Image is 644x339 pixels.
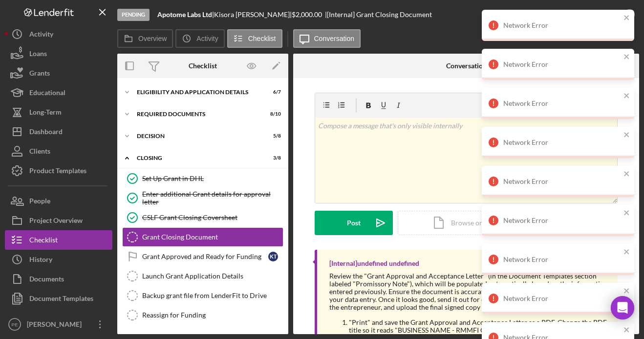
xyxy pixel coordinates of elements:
[623,248,630,257] button: close
[611,296,634,319] div: Open Intercom Messenger
[315,211,393,235] button: Post
[623,53,630,62] button: close
[263,111,281,117] div: 8 / 10
[138,35,167,42] label: Overview
[142,253,268,260] div: Grant Approved and Ready for Funding
[329,259,419,267] div: [Internal] undefined undefined
[137,155,257,161] div: Closing
[5,122,112,141] button: Dashboard
[503,60,621,68] div: Network Error
[5,44,112,63] button: Loans
[122,286,283,305] a: Backup grant file from LenderFit to Drive
[292,11,325,19] div: $2,000.00
[157,10,212,19] b: Apotome Labs Ltd
[29,63,50,85] div: Grants
[137,111,257,117] div: Required Documents
[5,230,112,250] button: Checklist
[227,29,282,48] button: Checklist
[29,211,83,233] div: Project Overview
[29,269,64,291] div: Documents
[623,14,630,23] button: close
[314,35,355,42] label: Conversation
[503,256,621,263] div: Network Error
[503,295,621,302] div: Network Error
[293,29,361,48] button: Conversation
[446,62,487,70] div: Conversation
[623,287,630,296] button: close
[503,178,621,185] div: Network Error
[263,155,281,161] div: 3 / 8
[248,35,276,42] label: Checklist
[623,209,630,218] button: close
[29,24,53,46] div: Activity
[142,233,283,241] div: Grant Closing Document
[122,169,283,188] a: Set Up Grant in DHL
[29,230,58,252] div: Checklist
[5,289,112,308] button: Document Templates
[142,175,283,182] div: Set Up Grant in DHL
[623,170,630,179] button: close
[5,211,112,230] button: Project Overview
[263,133,281,139] div: 5 / 8
[12,322,18,327] text: PE
[142,214,283,221] div: CSLF Grant Closing Coversheet
[122,188,283,208] a: Enter additional Grant details for approval letter
[142,272,283,280] div: Launch Grant Application Details
[189,62,217,70] div: Checklist
[122,266,283,286] a: Launch Grant Application Details
[5,141,112,161] button: Clients
[623,326,630,335] button: close
[5,63,112,83] button: Grants
[29,44,47,66] div: Loans
[5,250,112,269] button: History
[325,11,432,19] div: | [Internal] Grant Closing Document
[503,217,621,224] div: Network Error
[5,269,112,289] button: Documents
[5,83,112,102] button: Educational
[117,9,150,21] div: Pending
[29,289,93,311] div: Document Templates
[5,315,112,334] button: PE[PERSON_NAME]
[560,5,639,24] button: Mark Complete
[268,252,278,261] div: K T
[29,83,65,105] div: Educational
[5,102,112,122] button: Long-Term
[5,191,112,211] button: People
[29,161,86,183] div: Product Templates
[503,139,621,146] div: Network Error
[329,272,608,311] div: Review the "Grant Approval and Acceptance Letter" (in the Document Templates section labeled "Pro...
[137,133,257,139] div: Decision
[122,227,283,247] a: Grant Closing Document
[175,29,224,48] button: Activity
[503,100,621,107] div: Network Error
[29,122,63,144] div: Dashboard
[5,24,112,44] button: Activity
[29,141,50,163] div: Clients
[29,102,62,124] div: Long-Term
[623,92,630,101] button: close
[142,190,283,206] div: Enter additional Grant details for approval letter
[24,315,88,337] div: [PERSON_NAME]
[5,161,112,180] button: Product Templates
[214,11,292,19] div: Kisora [PERSON_NAME] |
[29,250,52,272] div: History
[122,305,283,325] a: Reassign for Funding
[503,21,621,29] div: Network Error
[122,247,283,266] a: Grant Approved and Ready for FundingKT
[137,89,257,95] div: Eligibility and Application Details
[29,191,50,213] div: People
[196,35,218,42] label: Activity
[263,89,281,95] div: 6 / 7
